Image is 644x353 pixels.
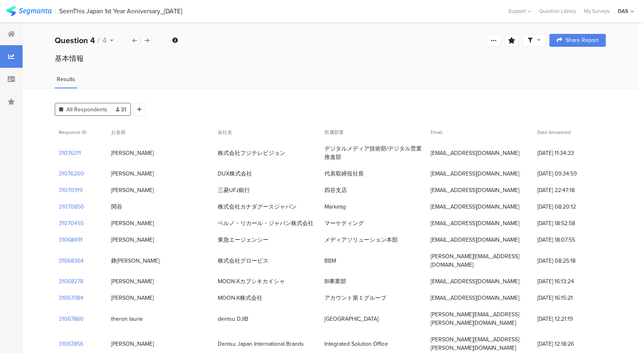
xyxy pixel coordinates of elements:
span: 所属部署 [324,129,344,136]
div: BI事業部 [324,277,346,286]
div: [PERSON_NAME] [111,169,154,178]
div: SeenThis Japan 1st Year Anniversary_[DATE] [59,7,182,15]
span: [DATE] 16:15:21 [537,294,602,302]
div: [PERSON_NAME] [111,277,154,286]
section: 31076311 [59,149,81,157]
div: [PERSON_NAME] [111,294,154,302]
div: [EMAIL_ADDRESS][DOMAIN_NAME] [431,186,519,194]
div: [PERSON_NAME] [111,186,154,194]
div: ペルノ・リカール・ジャパン株式会社 [218,219,314,228]
section: 31067856 [59,340,83,348]
section: 31068491 [59,236,83,244]
span: [DATE] 08:20:12 [537,203,602,211]
div: Support [508,5,531,17]
span: All Respondents [66,105,107,114]
div: 代表取締役社長 [324,169,364,178]
div: [EMAIL_ADDRESS][DOMAIN_NAME] [431,294,519,302]
div: [EMAIL_ADDRESS][DOMAIN_NAME] [431,277,519,286]
div: 株式会社フジテレビジョン [218,149,285,157]
div: Integrated Solution Office [324,340,388,348]
div: DUX株式会社 [218,169,252,178]
div: 株式会社カナダグースジャパン [218,203,297,211]
span: [DATE] 09:34:59 [537,169,602,178]
span: 会社名 [218,129,232,136]
span: Response ID [59,129,86,136]
section: 31068364 [59,257,84,265]
span: [DATE] 12:21:19 [537,315,602,323]
div: 東急エージェンシー [218,236,268,244]
span: 4 [102,34,107,46]
div: [EMAIL_ADDRESS][DOMAIN_NAME] [431,203,519,211]
section: 31070919 [59,186,83,194]
div: [PERSON_NAME] [111,219,154,228]
span: Share Report [566,38,599,43]
span: 31 [116,105,126,114]
section: 31070850 [59,203,84,211]
a: Question Library [535,7,580,15]
div: | [55,6,56,16]
span: [DATE] 08:25:18 [537,257,602,265]
div: [PERSON_NAME][EMAIL_ADDRESS][PERSON_NAME][DOMAIN_NAME] [431,310,529,327]
span: Date Answered [537,129,571,136]
div: 四谷支店 [324,186,347,194]
section: 31067860 [59,315,84,323]
div: 三菱UFJ銀行 [218,186,250,194]
span: [DATE] 22:47:18 [537,186,602,194]
div: [GEOGRAPHIC_DATA] [324,315,378,323]
div: [PERSON_NAME][EMAIL_ADDRESS][DOMAIN_NAME] [431,252,529,269]
section: 31076200 [59,169,84,178]
img: segmanta logo [6,6,52,16]
div: 関谷 [111,203,122,211]
span: [DATE] 18:52:58 [537,219,602,228]
span: [DATE] 16:13:24 [537,277,602,286]
div: [PERSON_NAME] [111,149,154,157]
div: [PERSON_NAME] [111,236,154,244]
span: [DATE] 18:07:55 [537,236,602,244]
div: [EMAIL_ADDRESS][DOMAIN_NAME] [431,236,519,244]
div: アカウント第１グループ [324,294,386,302]
div: DAS [618,7,628,15]
span: / [97,34,100,46]
div: [PERSON_NAME][EMAIL_ADDRESS][PERSON_NAME][DOMAIN_NAME] [431,335,529,352]
div: メディアソリューション本部 [324,236,398,244]
div: 基本情報 [55,53,606,64]
div: [PERSON_NAME] [111,340,154,348]
div: デジタルメディア技術部/デジタル営業推進部 [324,144,423,161]
span: Email [431,129,442,136]
section: 31068278 [59,277,83,286]
a: My Surveys [580,7,614,15]
div: [EMAIL_ADDRESS][DOMAIN_NAME] [431,219,519,228]
span: [DATE] 12:18:26 [537,340,602,348]
div: dentsu DJIB [218,315,248,323]
div: [EMAIL_ADDRESS][DOMAIN_NAME] [431,169,519,178]
div: Dentsu Japan International Brands [218,340,304,348]
div: 鋒[PERSON_NAME] [111,257,159,265]
div: 株式会社グロービス [218,257,268,265]
div: マーケティング [324,219,364,228]
span: お名前 [111,129,126,136]
div: [EMAIL_ADDRESS][DOMAIN_NAME] [431,149,519,157]
section: 31067984 [59,294,83,302]
b: Question 4 [55,34,95,46]
section: 31070455 [59,219,84,228]
div: MOON-Xカブシキカイシャ [218,277,285,286]
span: Results [57,75,75,84]
div: theron laurie [111,315,143,323]
div: MOON-X株式会社 [218,294,262,302]
span: [DATE] 11:34:33 [537,149,602,157]
div: BBM [324,257,336,265]
div: Marketig [324,203,346,211]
